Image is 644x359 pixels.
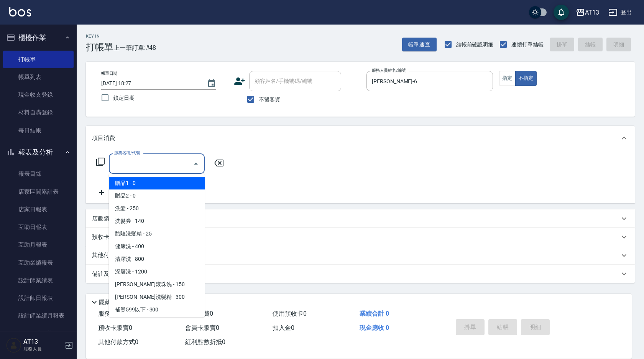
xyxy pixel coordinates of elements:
span: 會員卡販賣 0 [185,324,219,331]
span: 上一筆訂單:#48 [113,43,156,53]
button: 帳單速查 [402,38,437,52]
a: 設計師日報表 [3,289,74,307]
a: 現金收支登錄 [3,86,74,104]
p: 備註及來源 [92,270,121,278]
p: 預收卡販賣 [92,233,121,241]
button: AT13 [573,5,602,20]
h3: 打帳單 [86,42,113,53]
span: 清潔洗 - 800 [109,253,205,265]
span: [PERSON_NAME]洗髮精 - 300 [109,291,205,303]
div: 備註及來源 [86,265,635,283]
a: 報表目錄 [3,165,74,183]
input: YYYY/MM/DD hh:mm [101,77,199,90]
button: 指定 [499,71,516,86]
button: 登出 [605,5,635,20]
span: [PERSON_NAME]滾珠洗 - 150 [109,278,205,291]
span: 使用預收卡 0 [273,310,307,317]
a: 店家日報表 [3,201,74,218]
span: 健康洗 - 400 [109,240,205,253]
a: 互助業績報表 [3,254,74,272]
span: 體驗洗髮精 - 25 [109,227,205,240]
p: 服務人員 [23,346,62,352]
a: 設計師排行榜 [3,325,74,343]
button: 櫃檯作業 [3,28,74,48]
span: 業績合計 0 [360,310,389,317]
div: 其他付款方式 [86,246,635,265]
div: 店販銷售 [86,209,635,228]
a: 每日結帳 [3,122,74,139]
div: AT13 [585,8,599,17]
button: Choose date, selected date is 2025-10-09 [202,74,221,93]
a: 店家區間累計表 [3,183,74,201]
p: 店販銷售 [92,215,115,223]
span: 現金應收 0 [360,324,389,331]
div: 預收卡販賣 [86,228,635,246]
button: 報表及分析 [3,142,74,162]
img: Logo [9,7,31,16]
span: 紅利點數折抵 0 [185,338,225,346]
a: 材料自購登錄 [3,104,74,121]
p: 隱藏業績明細 [99,298,133,306]
a: 設計師業績表 [3,272,74,289]
span: 鎖定日期 [113,94,135,102]
a: 打帳單 [3,51,74,68]
span: 連續打單結帳 [511,41,544,49]
span: 補燙599以下 - 300 [109,303,205,316]
label: 服務人員姓名/編號 [372,68,406,73]
span: 其他付款方式 0 [98,338,138,346]
a: 帳單列表 [3,68,74,86]
a: 互助日報表 [3,218,74,236]
span: 贈品1 - 0 [109,177,205,189]
button: Close [190,158,202,170]
button: 不指定 [515,71,537,86]
span: 結帳前確認明細 [456,41,494,49]
div: 項目消費 [86,126,635,150]
p: 其他付款方式 [92,251,130,260]
p: 項目消費 [92,134,115,142]
button: save [554,5,569,20]
span: 服務消費 0 [98,310,126,317]
span: 扣入金 0 [273,324,294,331]
label: 服務名稱/代號 [114,150,140,156]
span: 贈品2 - 0 [109,189,205,202]
label: 帳單日期 [101,71,117,76]
span: 預收卡販賣 0 [98,324,132,331]
span: 深層洗 - 1200 [109,265,205,278]
h5: AT13 [23,338,62,346]
span: 憑券離子燙.冷燙600-1198 - 1000 [109,316,205,329]
img: Person [6,338,21,353]
h2: Key In [86,34,113,39]
span: 洗髮券 - 140 [109,215,205,227]
a: 互助月報表 [3,236,74,254]
a: 設計師業績月報表 [3,307,74,324]
span: 不留客資 [259,96,280,104]
span: 洗髮 - 250 [109,202,205,215]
